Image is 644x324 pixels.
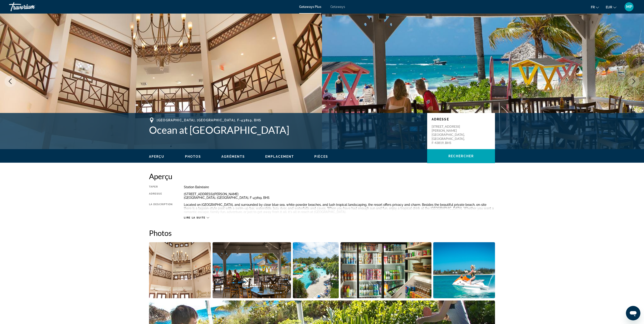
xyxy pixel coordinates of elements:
button: Open full-screen image slider [213,242,291,298]
button: Open full-screen image slider [149,242,211,298]
p: Adresse [432,117,490,121]
a: Getaways [330,5,345,9]
iframe: Bouton de lancement de la fenêtre de messagerie [626,306,640,320]
span: fr [591,5,595,9]
span: EUR [606,5,612,9]
button: Next image [628,76,639,87]
span: [GEOGRAPHIC_DATA], [GEOGRAPHIC_DATA], F-43819, BHS [157,118,261,122]
h2: Photos [149,228,495,237]
button: Photos [185,155,201,159]
h1: Ocean at [GEOGRAPHIC_DATA] [149,124,423,136]
a: Getaways Plus [299,5,321,9]
button: Open full-screen image slider [433,242,495,298]
p: [STREET_ADDRESS][PERSON_NAME] [GEOGRAPHIC_DATA], [GEOGRAPHIC_DATA], F-43819, BHS [432,124,468,145]
button: Previous image [5,76,16,87]
button: Agréments [221,155,245,159]
button: Open full-screen image slider [341,242,432,298]
button: Aperçu [149,155,165,159]
a: Travorium [9,1,54,13]
span: Rechercher [448,154,474,158]
div: Located on [GEOGRAPHIC_DATA], and surrounded by clear blue sea, white-powder beaches, and lush tr... [184,203,495,214]
button: Rechercher [427,149,495,163]
button: Emplacement [265,155,294,159]
div: [STREET_ADDRESS][PERSON_NAME] [GEOGRAPHIC_DATA], [GEOGRAPHIC_DATA], F-43819, BHS [184,192,495,200]
button: Change currency [606,4,616,10]
span: MP [626,5,632,9]
button: Change language [591,4,599,10]
button: User Menu [623,2,635,12]
h2: Aperçu [149,172,495,181]
span: Lire la suite [184,216,205,219]
button: Open full-screen image slider [293,242,339,298]
div: Taper [149,185,173,189]
button: Pièces [314,155,328,159]
div: Station balnéaire [184,185,495,189]
div: La description [149,203,173,214]
div: Adresse [149,192,173,200]
button: Lire la suite [184,216,209,219]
